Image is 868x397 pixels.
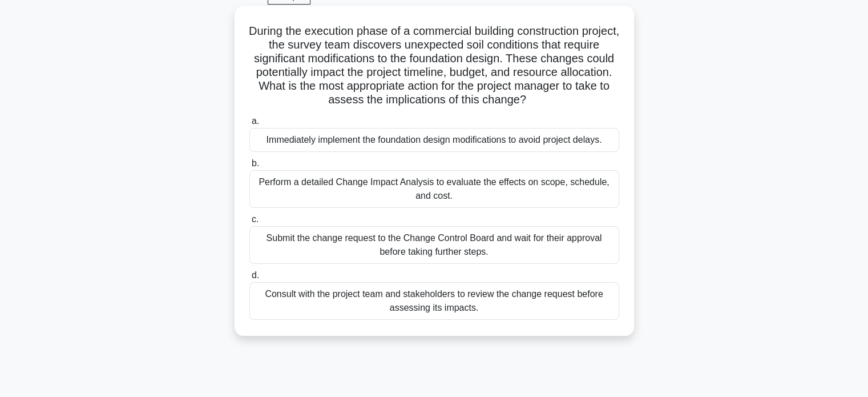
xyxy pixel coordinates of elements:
[249,226,619,264] div: Submit the change request to the Change Control Board and wait for their approval before taking f...
[252,270,259,280] span: d.
[252,214,259,224] span: c.
[249,282,619,320] div: Consult with the project team and stakeholders to review the change request before assessing its ...
[249,170,619,208] div: Perform a detailed Change Impact Analysis to evaluate the effects on scope, schedule, and cost.
[252,116,259,126] span: a.
[248,24,620,107] h5: During the execution phase of a commercial building construction project, the survey team discove...
[249,128,619,152] div: Immediately implement the foundation design modifications to avoid project delays.
[252,158,259,168] span: b.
